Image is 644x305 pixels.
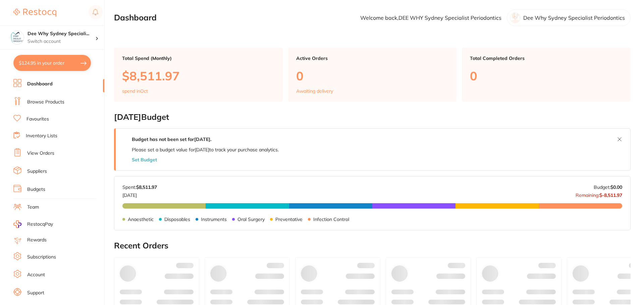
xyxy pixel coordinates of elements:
[594,184,622,190] p: Budget:
[13,220,53,228] a: RestocqPay
[27,290,44,296] a: Support
[296,69,449,83] p: 0
[610,184,622,190] strong: $0.00
[122,56,275,61] p: Total Spend (Monthly)
[114,13,157,22] h2: Dashboard
[523,15,625,21] p: Dee Why Sydney Specialist Periodontics
[296,88,333,94] p: Awaiting delivery
[122,88,148,94] p: spend in Oct
[201,217,227,222] p: Instruments
[27,221,53,228] span: RestocqPay
[237,217,265,222] p: Oral Surgery
[576,190,622,198] p: Remaining:
[114,48,283,102] a: Total Spend (Monthly)$8,511.97spend inOct
[13,5,56,20] a: Restocq Logo
[27,186,45,193] a: Budgets
[27,254,56,260] a: Subscriptions
[164,217,190,222] p: Disposables
[599,192,622,198] strong: $-8,511.97
[27,168,47,175] a: Suppliers
[27,272,45,278] a: Account
[26,116,49,123] a: Favourites
[132,147,279,152] p: Please set a budget value for [DATE] to track your purchase analytics.
[136,184,157,190] strong: $8,511.97
[13,9,56,17] img: Restocq Logo
[27,150,54,157] a: View Orders
[132,157,157,162] button: Set Budget
[470,69,623,83] p: 0
[13,55,91,71] button: $124.95 in your order
[122,69,275,83] p: $8,511.97
[27,99,64,105] a: Browse Products
[10,31,24,44] img: Dee Why Sydney Specialist Periodontics
[122,190,157,198] p: [DATE]
[27,204,39,211] a: Team
[114,241,631,250] h2: Recent Orders
[296,56,449,61] p: Active Orders
[470,56,623,61] p: Total Completed Orders
[122,184,157,190] p: Spent:
[26,133,57,139] a: Inventory Lists
[28,38,95,45] p: Switch account
[13,220,21,228] img: RestocqPay
[313,217,349,222] p: Infection Control
[27,81,53,87] a: Dashboard
[27,237,47,243] a: Rewards
[128,217,154,222] p: Anaesthetic
[132,136,211,142] strong: Budget has not been set for [DATE] .
[275,217,303,222] p: Preventative
[462,48,631,102] a: Total Completed Orders0
[114,112,631,122] h2: [DATE] Budget
[288,48,457,102] a: Active Orders0Awaiting delivery
[360,15,501,21] p: Welcome back, DEE WHY Sydney Specialist Periodontics
[28,30,95,37] h4: Dee Why Sydney Specialist Periodontics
